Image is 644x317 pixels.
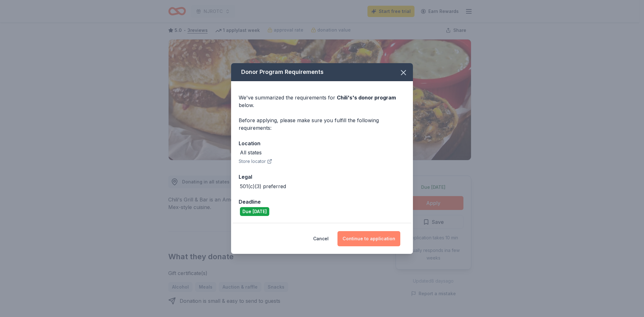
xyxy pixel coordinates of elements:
[239,198,405,206] div: Deadline
[337,94,396,101] span: Chili's 's donor program
[240,149,262,156] div: All states
[239,117,405,132] div: Before applying, please make sure you fulfill the following requirements:
[231,63,413,81] div: Donor Program Requirements
[313,231,329,246] button: Cancel
[239,94,405,109] div: We've summarized the requirements for below.
[239,158,272,165] button: Store locator
[239,173,405,181] div: Legal
[239,139,405,147] div: Location
[337,231,400,246] button: Continue to application
[240,182,286,190] div: 501(c)(3) preferred
[240,207,269,216] div: Due [DATE]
